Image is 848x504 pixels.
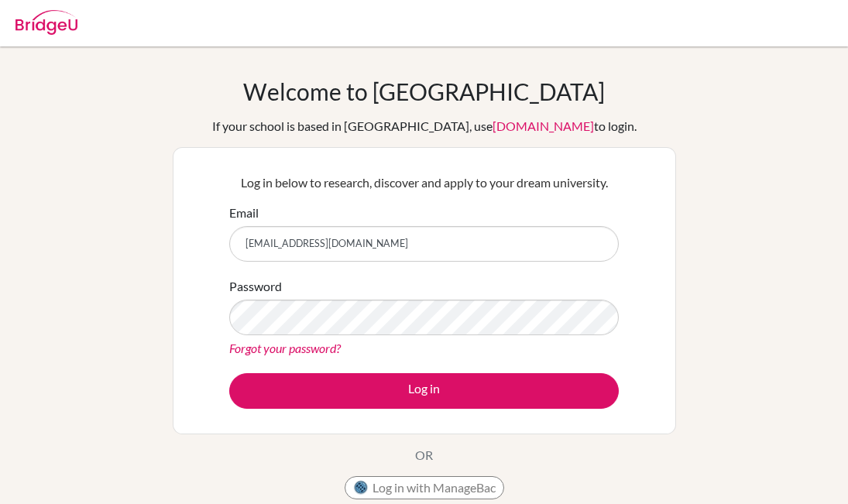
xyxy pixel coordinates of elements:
[212,117,637,135] div: If your school is based in [GEOGRAPHIC_DATA], use to login.
[229,341,341,355] a: Forgot your password?
[229,373,619,409] button: Log in
[229,277,282,296] label: Password
[15,10,77,35] img: Bridge-U
[415,446,433,465] p: OR
[229,204,259,222] label: Email
[229,173,619,192] p: Log in below to research, discover and apply to your dream university.
[243,77,605,105] h1: Welcome to [GEOGRAPHIC_DATA]
[345,476,504,499] button: Log in with ManageBac
[493,118,594,133] a: [DOMAIN_NAME]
